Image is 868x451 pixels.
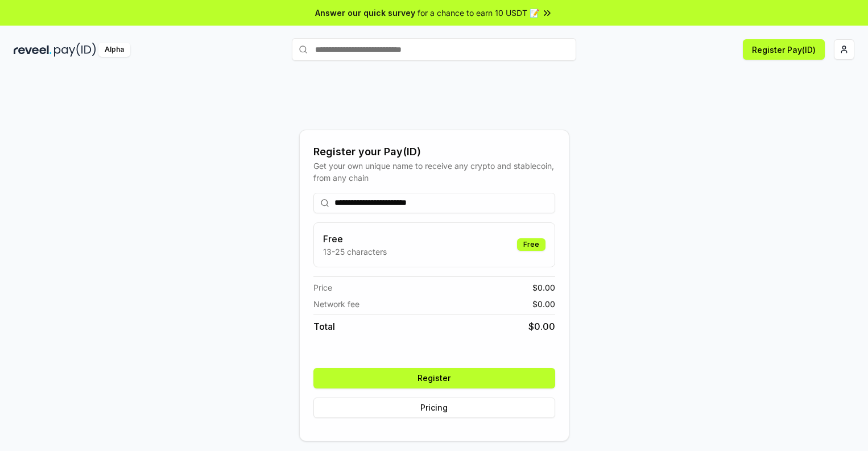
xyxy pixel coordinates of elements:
[313,160,555,184] div: Get your own unique name to receive any crypto and stablecoin, from any chain
[54,43,96,57] img: pay_id
[315,7,415,19] span: Answer our quick survey
[517,238,545,251] div: Free
[14,43,52,57] img: reveel_dark
[743,39,825,60] button: Register Pay(ID)
[323,232,387,246] h3: Free
[313,282,332,293] span: Price
[323,246,387,258] p: 13-25 characters
[313,298,359,310] span: Network fee
[528,320,555,333] span: $ 0.00
[313,368,555,388] button: Register
[313,144,555,160] div: Register your Pay(ID)
[418,7,539,19] span: for a chance to earn 10 USDT 📝
[98,43,130,57] div: Alpha
[532,298,555,310] span: $ 0.00
[532,282,555,293] span: $ 0.00
[313,320,335,333] span: Total
[313,398,555,418] button: Pricing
